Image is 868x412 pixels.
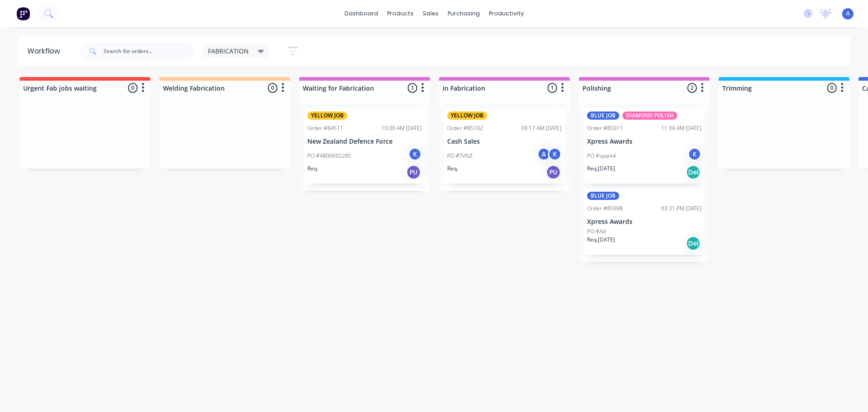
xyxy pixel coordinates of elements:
[587,152,616,160] p: PO #spark4
[622,111,677,120] div: DIAMOND POLISH
[447,138,562,145] p: Cash Sales
[383,7,418,20] div: products
[521,124,562,132] div: 09:17 AM [DATE]
[381,124,422,132] div: 10:00 AM [DATE]
[686,165,700,179] div: Del
[447,152,473,160] p: PO #TVNZ
[406,165,421,179] div: PU
[587,218,701,226] p: Xpress Awards
[846,10,850,18] span: A
[546,165,561,179] div: PU
[408,147,422,161] div: K
[587,165,615,173] p: Req. [DATE]
[688,147,701,161] div: K
[447,111,487,120] div: YELLOW JOB
[661,124,701,132] div: 11:39 AM [DATE]
[583,108,705,184] div: BLUE JOBDIAMOND POLISHOrder #8501111:39 AM [DATE]Xpress AwardsPO #spark4KReq.[DATE]Del
[443,7,484,20] div: purchasing
[587,204,623,213] div: Order #85098
[537,147,551,161] div: A
[418,7,443,20] div: sales
[587,124,623,132] div: Order #85011
[686,236,700,251] div: Del
[587,236,615,244] p: Req. [DATE]
[307,138,422,145] p: New Zealand Defence Force
[27,46,64,57] div: Workflow
[304,108,425,184] div: YELLOW JOBOrder #8451110:00 AM [DATE]New Zealand Defence ForcePO #4800692285KReq.PU
[587,228,606,236] p: PO #Ad
[307,111,347,120] div: YELLOW JOB
[587,138,701,145] p: Xpress Awards
[587,111,619,120] div: BLUE JOB
[444,108,565,184] div: YELLOW JOBOrder #8510209:17 AM [DATE]Cash SalesPO #TVNZAKReq.PU
[208,46,249,56] span: FABRICATION
[104,42,193,60] input: Search for orders...
[307,152,351,160] p: PO #4800692285
[307,165,318,173] p: Req.
[587,192,619,200] div: BLUE JOB
[447,124,483,132] div: Order #85102
[340,7,383,20] a: dashboard
[447,165,458,173] p: Req.
[484,7,528,20] div: productivity
[307,124,343,132] div: Order #84511
[661,204,701,213] div: 03:31 PM [DATE]
[548,147,562,161] div: K
[583,188,705,255] div: BLUE JOBOrder #8509803:31 PM [DATE]Xpress AwardsPO #AdReq.[DATE]Del
[16,7,30,20] img: Factory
